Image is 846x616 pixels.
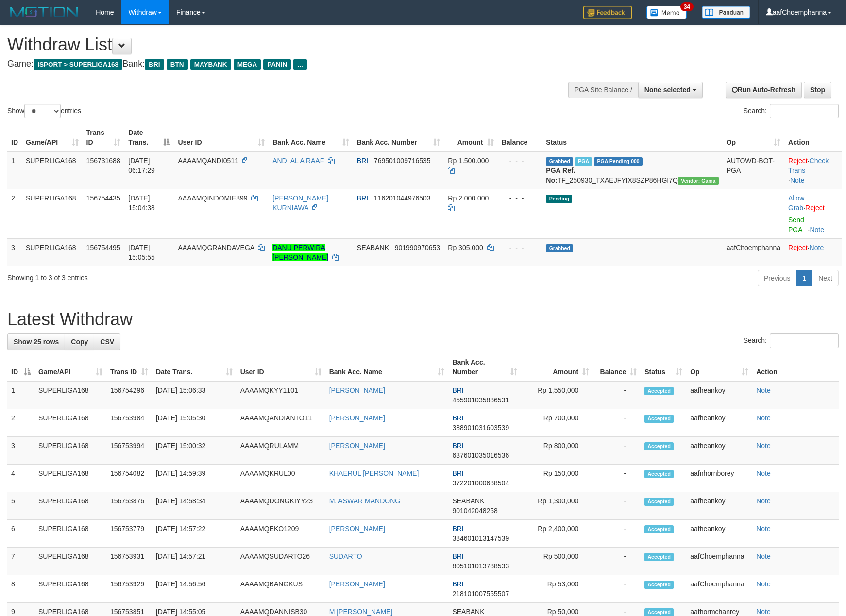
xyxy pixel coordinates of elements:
[686,409,752,437] td: aafheankoy
[641,353,686,381] th: Status: activate to sort column ascending
[723,151,784,189] td: AUTOWD-BOT-PGA
[788,194,804,212] a: Allow Grab
[178,244,254,251] span: AAAAMQGRANDAVEGA
[502,243,539,252] div: - - -
[744,104,839,118] label: Search:
[593,492,641,520] td: -
[272,244,328,261] a: DANU PERWIRA [PERSON_NAME]
[593,465,641,492] td: -
[152,353,237,381] th: Date Trans.: activate to sort column ascending
[329,414,385,422] a: [PERSON_NAME]
[452,562,509,570] span: Copy 805101013788533 to clipboard
[329,608,393,616] a: M [PERSON_NAME]
[7,548,34,575] td: 7
[86,157,120,165] span: 156731688
[34,548,106,575] td: SUPERLIGA168
[106,575,152,603] td: 156753929
[593,575,641,603] td: -
[686,353,752,381] th: Op: activate to sort column ascending
[329,580,385,588] a: [PERSON_NAME]
[686,548,752,575] td: aafChoemphanna
[593,520,641,548] td: -
[812,270,839,286] a: Next
[788,244,808,251] a: Reject
[788,194,805,212] span: ·
[237,548,325,575] td: AAAAMQSUDARTO26
[784,238,842,266] td: ·
[190,59,231,70] span: MAYBANK
[329,442,385,450] a: [PERSON_NAME]
[452,442,463,450] span: BRI
[7,409,34,437] td: 2
[152,409,237,437] td: [DATE] 15:05:30
[686,465,752,492] td: aafnhornborey
[521,437,593,465] td: Rp 800,000
[810,226,824,233] a: Note
[374,157,431,165] span: Copy 769501009716535 to clipboard
[644,387,674,395] span: Accepted
[452,590,509,598] span: Copy 218101007555507 to clipboard
[521,520,593,548] td: Rp 2,400,000
[784,189,842,238] td: ·
[22,238,83,266] td: SUPERLIGA168
[593,353,641,381] th: Balance: activate to sort column ascending
[452,396,509,404] span: Copy 455901035886531 to clipboard
[34,465,106,492] td: SUPERLIGA168
[83,124,125,151] th: Trans ID: activate to sort column ascending
[644,442,674,450] span: Accepted
[152,492,237,520] td: [DATE] 14:58:34
[269,124,353,151] th: Bank Acc. Name: activate to sort column ascending
[452,552,463,560] span: BRI
[237,353,325,381] th: User ID: activate to sort column ascending
[686,437,752,465] td: aafheankoy
[546,244,573,252] span: Grabbed
[593,548,641,575] td: -
[7,59,554,69] h4: Game: Bank:
[646,6,687,19] img: Button%20Memo.svg
[521,409,593,437] td: Rp 700,000
[106,381,152,409] td: 156754296
[521,575,593,603] td: Rp 53,000
[723,238,784,266] td: aafChoemphanna
[452,424,509,432] span: Copy 388901031603539 to clipboard
[152,520,237,548] td: [DATE] 14:57:22
[521,492,593,520] td: Rp 1,300,000
[502,193,539,203] div: - - -
[686,575,752,603] td: aafChoemphanna
[7,333,65,350] a: Show 25 rows
[272,157,324,165] a: ANDI AL A RAAF
[293,59,306,70] span: ...
[726,82,802,98] a: Run Auto-Refresh
[34,520,106,548] td: SUPERLIGA168
[357,194,368,202] span: BRI
[756,608,771,616] a: Note
[723,124,784,151] th: Op: activate to sort column ascending
[7,238,22,266] td: 3
[106,548,152,575] td: 156753931
[325,353,449,381] th: Bank Acc. Name: activate to sort column ascending
[237,381,325,409] td: AAAAMQKYY1101
[788,157,808,165] a: Reject
[167,59,188,70] span: BTN
[357,244,389,251] span: SEABANK
[178,157,238,165] span: AAAAMQANDI0511
[678,177,719,185] span: Vendor URL: https://trx31.1velocity.biz
[128,157,155,174] span: [DATE] 06:17:29
[744,333,839,348] label: Search:
[152,548,237,575] td: [DATE] 14:57:21
[448,194,489,202] span: Rp 2.000.000
[106,437,152,465] td: 156753994
[452,608,484,616] span: SEABANK
[452,507,497,515] span: Copy 901042048258 to clipboard
[329,497,401,505] a: M. ASWAR MANDONG
[568,82,638,98] div: PGA Site Balance /
[790,176,805,184] a: Note
[100,338,114,346] span: CSV
[145,59,164,70] span: BRI
[756,580,771,588] a: Note
[106,465,152,492] td: 156754082
[644,415,674,423] span: Accepted
[237,409,325,437] td: AAAAMQANDIANTO11
[7,269,345,283] div: Showing 1 to 3 of 3 entries
[178,194,247,202] span: AAAAMQINDOMIE899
